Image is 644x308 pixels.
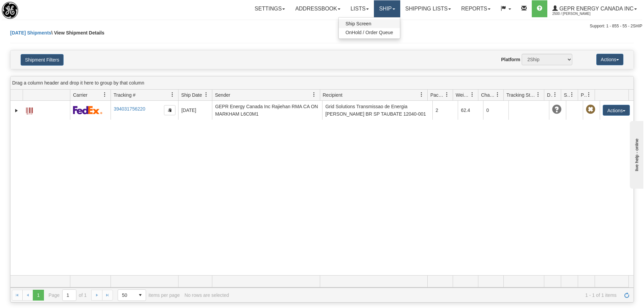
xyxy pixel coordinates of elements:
a: GEPR Energy Canada Inc 2500 / [PERSON_NAME] [547,0,642,17]
span: Page 1 [33,290,44,301]
span: Pickup Not Assigned [586,105,595,114]
a: Weight filter column settings [467,89,478,100]
span: items per page [118,289,180,301]
span: Page sizes drop down [118,289,146,301]
td: 2 [432,101,458,120]
label: Platform [501,56,520,63]
a: Settings [249,0,290,17]
a: Ship Screen [339,19,400,28]
a: Packages filter column settings [441,89,453,100]
div: grid grouping header [10,76,634,90]
span: Ship Screen [345,21,371,26]
a: Pickup Status filter column settings [583,89,595,100]
span: Packages [430,92,445,98]
td: GEPR Energy Canada Inc Rajiehan RMA CA ON MARKHAM L6C0M1 [212,101,322,120]
a: Tracking # filter column settings [167,89,178,100]
button: Copy to clipboard [164,105,175,115]
a: OnHold / Order Queue [339,28,400,37]
a: 394031756220 [114,106,145,112]
a: Lists [345,0,374,17]
td: 0 [483,101,508,120]
span: 2500 / [PERSON_NAME] [552,10,603,17]
input: Page 1 [63,290,76,301]
div: live help - online [5,6,63,11]
td: 62.4 [458,101,483,120]
a: Ship [374,0,400,17]
span: Unknown [552,105,562,114]
td: Grid Solutions Transmissao de Energia [PERSON_NAME] BR SP TAUBATE 12040-001 [322,101,432,120]
img: 2 - FedEx Express® [73,106,102,114]
span: 1 - 1 of 1 items [234,292,617,298]
a: Shipment Issues filter column settings [566,89,578,100]
span: select [135,290,146,301]
a: Delivery Status filter column settings [549,89,561,100]
span: Carrier [73,92,88,98]
div: No rows are selected [185,292,229,298]
a: [DATE] Shipments [10,30,51,35]
a: Recipient filter column settings [416,89,427,100]
div: Support: 1 - 855 - 55 - 2SHIP [2,23,642,29]
span: Weight [456,92,470,98]
span: Pickup Status [581,92,587,98]
a: Expand [13,107,20,114]
span: Tracking Status [506,92,536,98]
a: Reports [456,0,496,17]
span: \ View Shipment Details [51,30,104,35]
span: Delivery Status [547,92,553,98]
iframe: chat widget [628,119,643,188]
a: Label [26,104,33,115]
a: Ship Date filter column settings [200,89,212,100]
span: Shipment Issues [564,92,570,98]
a: Tracking Status filter column settings [532,89,544,100]
span: Page of 1 [49,289,87,301]
a: Sender filter column settings [308,89,320,100]
button: Actions [603,105,630,116]
span: OnHold / Order Queue [345,30,393,35]
a: Shipping lists [400,0,456,17]
span: Charge [481,92,495,98]
span: GEPR Energy Canada Inc [558,6,634,11]
span: Tracking # [114,92,136,98]
span: 50 [122,292,131,299]
a: Charge filter column settings [492,89,503,100]
button: Actions [596,54,623,65]
a: Carrier filter column settings [99,89,111,100]
span: Recipient [323,92,342,98]
a: Addressbook [290,0,345,17]
td: [DATE] [178,101,212,120]
span: Ship Date [181,92,202,98]
button: Shipment Filters [21,54,64,66]
a: Refresh [621,290,632,301]
img: logo2500.jpg [2,2,18,19]
span: Sender [215,92,230,98]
